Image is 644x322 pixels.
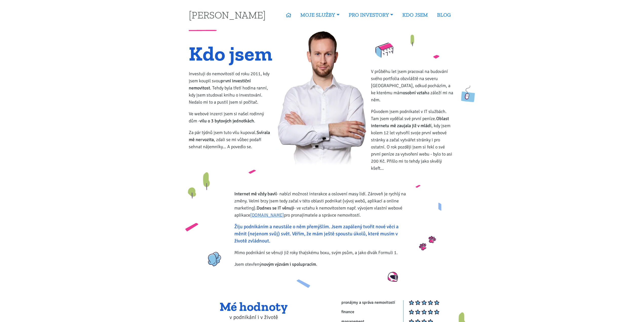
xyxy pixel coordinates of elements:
[234,223,410,244] p: Žiju podnikáním a neustále o něm přemýšlím. Jsem zapálený tvořit nové věci a měnit (nejenom svůj)...
[200,118,254,124] strong: vilu o 3 bytových jednotkách
[189,45,273,62] h1: Kdo jsem
[371,68,455,103] p: V průběhu let jsem pracoval na budování svého portfolia obzvláště na severu [GEOGRAPHIC_DATA], od...
[189,70,273,106] p: Investuji do nemovitostí od roku 2011, kdy jsem koupil svou . Tehdy byla třetí hodina ranní, kdy ...
[189,300,319,314] h2: Mé hodnoty
[398,9,432,21] a: KDO JSEM
[371,108,455,172] p: Původem jsem podnikatel v IT službách. Tam jsem vydělal své první peníze. , kdy jsem kolem 12 let...
[257,205,294,211] strong: Dodnes se IT věnuji
[261,261,316,267] strong: novým výzvám i spolupracím
[234,191,277,197] strong: Internet mě vždy bavil
[250,212,284,218] a: [DOMAIN_NAME]
[344,9,398,21] a: PRO INVESTORY
[432,9,455,21] a: BLOG
[341,309,403,319] td: finance
[189,110,273,124] p: Ve webové inzerci jsem si našel rodinný dům - .
[189,129,273,150] p: Za pár týdnů jsem tuto vilu kupoval. , zdali se mi vůbec podaří sehnat nájemníky… A povedlo se.
[234,249,410,256] p: Mimo podnikání se věnuji již roky thajskému boxu, svým psům, a jako divák Formuli 1.
[234,190,410,219] p: - nabízí možnost interakce a oslovení masy lidí. Zároveň je rychlý na změny. Velmi brzy jsem tedy...
[296,9,344,21] a: MOJE SLUŽBY
[189,314,319,321] p: v podnikání i v životě
[341,300,403,309] td: pronájmy a správa nemovitostí
[403,90,427,96] strong: osobní vztah
[189,10,266,20] a: [PERSON_NAME]
[234,261,410,268] p: Jsem otevřený .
